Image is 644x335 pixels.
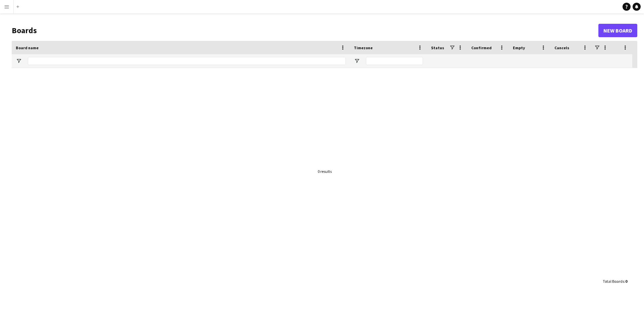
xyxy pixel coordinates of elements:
[366,57,423,65] input: Timezone Filter Input
[16,45,39,50] span: Board name
[354,58,360,64] button: Open Filter Menu
[318,169,332,174] div: 0 results
[12,25,598,36] h1: Boards
[513,45,525,50] span: Empty
[431,45,444,50] span: Status
[354,45,373,50] span: Timezone
[554,45,569,50] span: Cancels
[603,279,624,284] span: Total Boards
[28,57,346,65] input: Board name Filter Input
[16,58,22,64] button: Open Filter Menu
[471,45,492,50] span: Confirmed
[603,275,627,288] div: :
[625,279,627,284] span: 0
[598,24,637,37] a: New Board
